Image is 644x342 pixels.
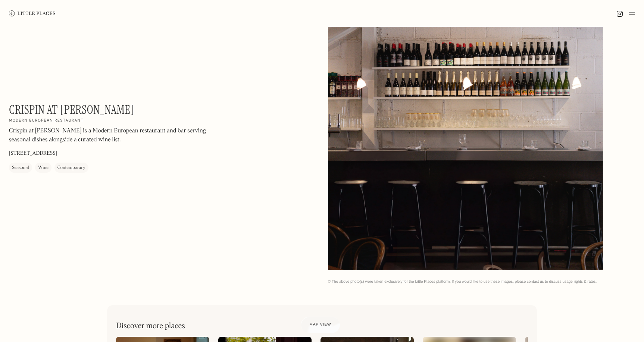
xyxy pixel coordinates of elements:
[12,164,29,172] div: Seasonal
[9,103,134,117] h1: Crispin at [PERSON_NAME]
[310,323,331,327] span: Map view
[328,279,635,284] div: © The above photo(s) were taken exclusively for the Little Places platform. If you would like to ...
[9,150,57,158] p: [STREET_ADDRESS]
[9,127,210,145] p: Crispin at [PERSON_NAME] is a Modern European restaurant and bar serving seasonal dishes alongsid...
[57,164,85,172] div: Contemporary
[9,119,84,124] h2: Modern European restaurant
[301,317,340,333] a: Map view
[38,164,49,172] div: Wine
[116,321,185,331] h2: Discover more places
